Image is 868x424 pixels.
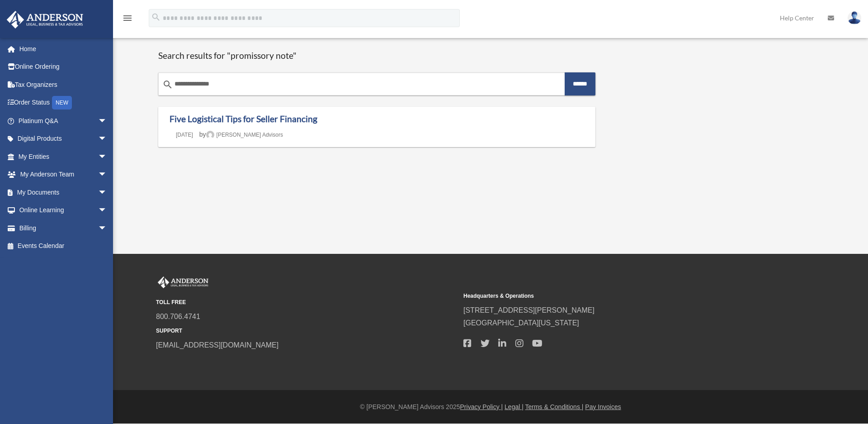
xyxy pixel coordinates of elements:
a: Events Calendar [6,237,121,255]
span: arrow_drop_down [98,219,116,238]
a: Online Learningarrow_drop_down [6,201,121,219]
a: Terms & Conditions | [525,403,584,410]
a: [STREET_ADDRESS][PERSON_NAME] [463,306,594,314]
a: My Anderson Teamarrow_drop_down [6,166,121,184]
span: arrow_drop_down [98,130,116,148]
small: Headquarters & Operations [463,291,764,301]
img: Anderson Advisors Platinum Portal [156,276,210,288]
a: Legal | [505,403,524,410]
a: Order StatusNEW [6,94,121,112]
a: My Entitiesarrow_drop_down [6,148,121,166]
a: Home [6,40,116,58]
a: Platinum Q&Aarrow_drop_down [6,112,121,130]
i: search [162,79,173,90]
a: Digital Productsarrow_drop_down [6,130,121,148]
a: [DATE] [170,132,199,138]
a: 800.706.4741 [156,313,200,320]
a: Pay Invoices [585,403,621,410]
a: My Documentsarrow_drop_down [6,183,121,201]
span: arrow_drop_down [98,201,116,220]
i: menu [122,13,133,24]
a: menu [122,16,133,24]
div: © [PERSON_NAME] Advisors 2025 [113,401,868,413]
h1: Search results for "promissory note" [158,50,595,62]
span: arrow_drop_down [98,112,116,130]
a: Tax Organizers [6,76,121,94]
a: [EMAIL_ADDRESS][DOMAIN_NAME] [156,341,278,349]
a: Online Ordering [6,58,121,76]
div: NEW [52,96,72,110]
a: Billingarrow_drop_down [6,219,121,237]
a: Privacy Policy | [460,403,503,410]
span: arrow_drop_down [98,166,116,184]
a: Five Logistical Tips for Seller Financing [170,114,317,124]
a: [GEOGRAPHIC_DATA][US_STATE] [463,319,579,327]
small: SUPPORT [156,326,457,336]
span: by [199,131,283,138]
img: Anderson Advisors Platinum Portal [4,11,86,29]
img: User Pic [848,11,861,24]
a: [PERSON_NAME] Advisors [206,132,283,138]
i: search [151,12,161,22]
span: arrow_drop_down [98,148,116,166]
span: arrow_drop_down [98,183,116,202]
small: TOLL FREE [156,298,457,307]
